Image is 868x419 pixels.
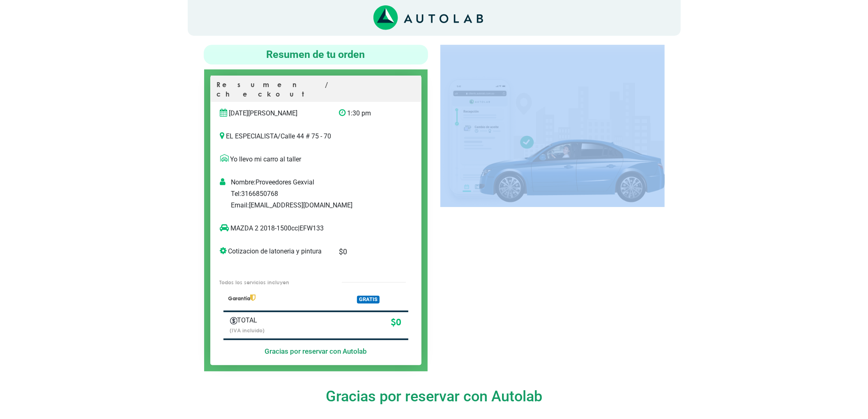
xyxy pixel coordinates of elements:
[220,223,395,233] p: MAZDA 2 2018-1500cc | EFW133
[373,14,483,21] a: Link al sitio de autolab
[220,246,327,256] p: Cotizacion de latoneria y pintura
[231,177,418,187] p: Nombre: Proveedores Gexvial
[188,388,681,405] h4: Gracias por reservar con Autolab
[223,347,408,355] h5: Gracias por reservar con Autolab
[339,246,394,257] p: $ 0
[207,48,425,61] h4: Resumen de tu orden
[339,108,394,118] p: 1:30 pm
[217,80,415,102] p: Resumen / checkout
[230,315,295,325] p: TOTAL
[220,108,327,118] p: [DATE][PERSON_NAME]
[230,327,265,334] small: (IVA incluido)
[230,317,237,325] img: Autobooking-Iconos-23.png
[220,131,412,141] p: EL ESPECIALISTA / Calle 44 # 75 - 70
[306,315,401,329] p: $ 0
[220,154,412,164] p: Yo llevo mi carro al taller
[228,295,327,302] p: Garantía
[219,279,325,286] p: Todos los servicios incluyen
[357,296,380,304] span: GRATIS
[231,200,418,210] p: Email: [EMAIL_ADDRESS][DOMAIN_NAME]
[231,189,418,199] p: Tel: 3166850768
